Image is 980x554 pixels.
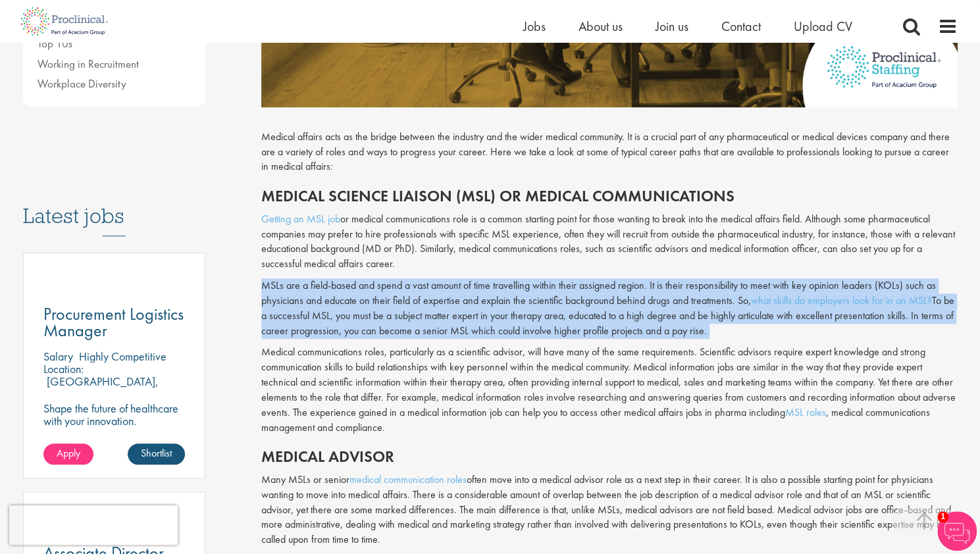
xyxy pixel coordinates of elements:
a: Working in Recruitment [38,57,139,71]
a: Apply [43,443,93,465]
h2: Medical science liaison (MSL) or medical communications [261,188,958,205]
a: Jobs [523,18,546,35]
p: [GEOGRAPHIC_DATA], [GEOGRAPHIC_DATA] [43,374,159,401]
span: Salary [43,349,73,364]
span: Apply [57,446,80,460]
p: Medical communications roles, particularly as a scientific advisor, will have many of the same re... [261,345,958,435]
p: Many MSLs or senior often move into a medical advisor role as a next step in their career. It is ... [261,472,958,547]
img: Chatbot [937,511,977,551]
p: Highly Competitive [79,349,167,364]
a: Top 10s [38,36,72,51]
span: Procurement Logistics Manager [43,303,184,341]
p: Shape the future of healthcare with your innovation. [43,402,186,427]
a: Workplace Diversity [38,76,126,91]
a: Procurement Logistics Manager [43,306,186,339]
span: 1 [937,511,948,522]
p: MSLs are a field-based and spend a vast amount of time travelling within their assigned region. I... [261,278,958,338]
a: About us [579,18,623,35]
a: medical communication roles [349,472,467,486]
a: Join us [656,18,688,35]
iframe: reCAPTCHA [9,505,178,545]
span: Location: [43,361,84,376]
a: Contact [721,18,761,35]
p: Medical affairs acts as the bridge between the industry and the wider medical community. It is a ... [261,130,958,175]
p: or medical communications role is a common starting point for those wanting to break into the med... [261,212,958,272]
a: Shortlist [128,443,185,465]
h3: Latest jobs [23,172,206,236]
h2: Medical advisor [261,448,958,465]
a: MSL roles [785,405,826,419]
a: Upload CV [794,18,852,35]
a: Getting an MSL job [261,212,340,226]
a: what skills do employers look for in an MSL? [751,293,932,307]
